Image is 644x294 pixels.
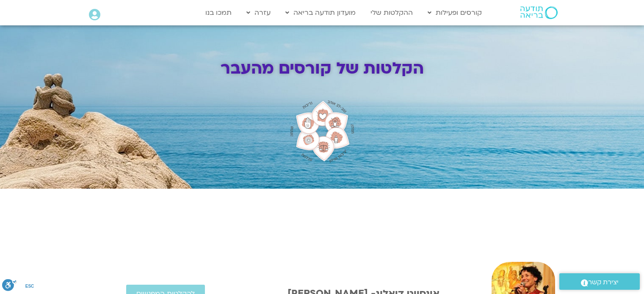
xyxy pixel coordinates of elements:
h2: הקלטות של קורסים מהעבר [121,59,523,78]
a: קורסים ופעילות [423,5,486,21]
img: תודעה בריאה [520,6,558,19]
a: יצירת קשר [559,273,640,290]
span: יצירת קשר [588,277,619,288]
a: מועדון תודעה בריאה [281,5,360,21]
a: עזרה [242,5,275,21]
a: תמכו בנו [201,5,236,21]
a: ההקלטות שלי [366,5,417,21]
